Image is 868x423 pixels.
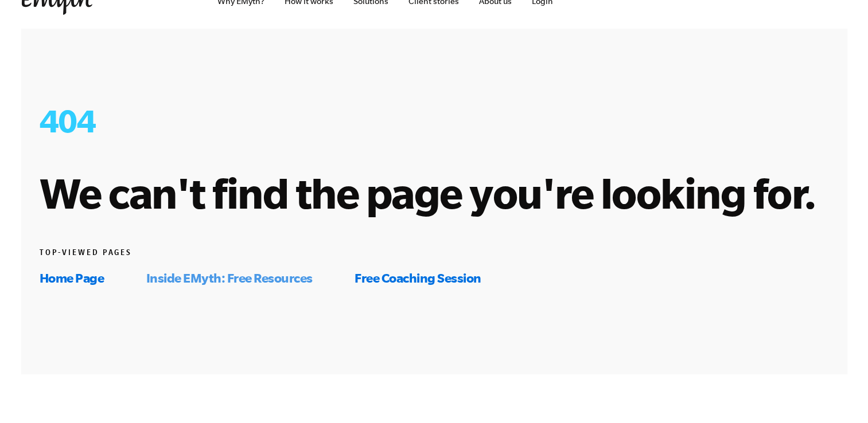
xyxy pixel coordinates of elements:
h6: TOP-VIEWED PAGES [40,248,829,260]
span: 404 [40,103,96,138]
div: Widget de chat [811,368,868,423]
h1: We can't find the page you're looking for. [40,167,829,218]
a: Inside EMyth: Free Resources [146,271,313,285]
iframe: Chat Widget [811,368,868,423]
a: Free Coaching Session [355,271,481,285]
a: Home Page [40,271,104,285]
